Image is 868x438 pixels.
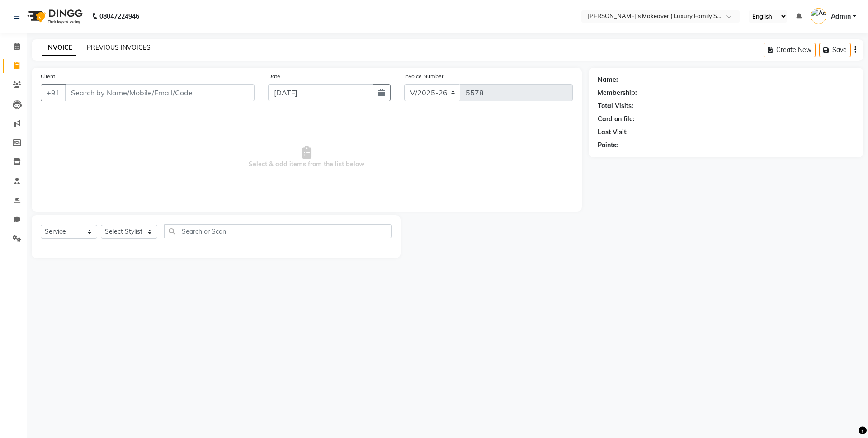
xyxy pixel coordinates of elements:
[164,224,392,238] input: Search or Scan
[811,8,826,24] img: Admin
[598,88,637,98] div: Membership:
[598,141,618,150] div: Points:
[41,112,573,203] span: Select & add items from the list below
[598,114,635,124] div: Card on file:
[598,101,633,111] div: Total Visits:
[598,127,628,137] div: Last Visit:
[42,40,76,56] a: INVOICE
[87,43,151,52] a: PREVIOUS INVOICES
[819,43,851,57] button: Save
[598,75,618,85] div: Name:
[41,72,55,80] label: Client
[268,72,280,80] label: Date
[764,43,816,57] button: Create New
[831,12,851,21] span: Admin
[65,84,255,101] input: Search by Name/Mobile/Email/Code
[23,4,85,29] img: logo
[404,72,443,80] label: Invoice Number
[99,4,139,29] b: 08047224946
[41,84,66,101] button: +91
